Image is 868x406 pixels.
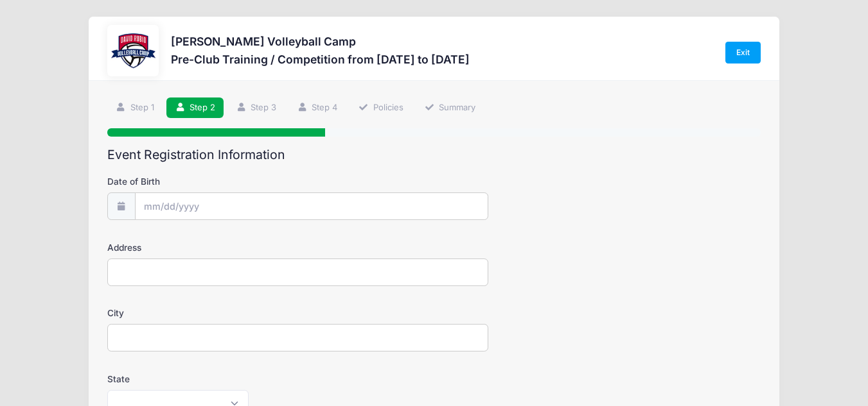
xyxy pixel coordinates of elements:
[107,175,325,188] label: Date of Birth
[227,97,285,119] a: Step 3
[171,53,470,66] h3: Pre-Club Training / Competition from [DATE] to [DATE]
[289,97,346,119] a: Step 4
[107,373,325,385] label: State
[171,35,470,48] h3: [PERSON_NAME] Volleyball Camp
[725,42,761,63] a: Exit
[107,148,761,162] h2: Event Registration Information
[107,97,163,119] a: Step 1
[107,307,325,319] label: City
[135,192,488,220] input: mm/dd/yyyy
[166,97,224,119] a: Step 2
[107,241,325,254] label: Address
[350,97,412,119] a: Policies
[416,97,484,119] a: Summary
